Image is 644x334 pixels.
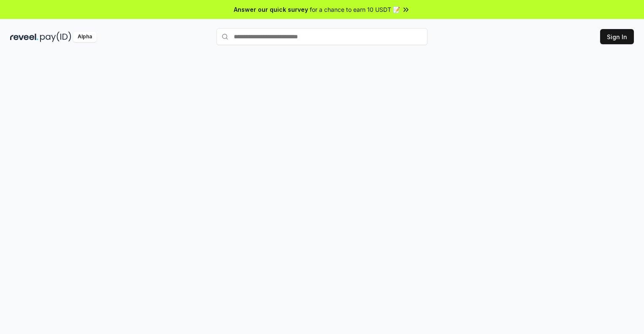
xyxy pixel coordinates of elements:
[600,29,634,44] button: Sign In
[40,32,71,42] img: pay_id
[10,32,38,42] img: reveel_dark
[234,5,308,14] span: Answer our quick survey
[73,32,97,42] div: Alpha
[310,5,400,14] span: for a chance to earn 10 USDT 📝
